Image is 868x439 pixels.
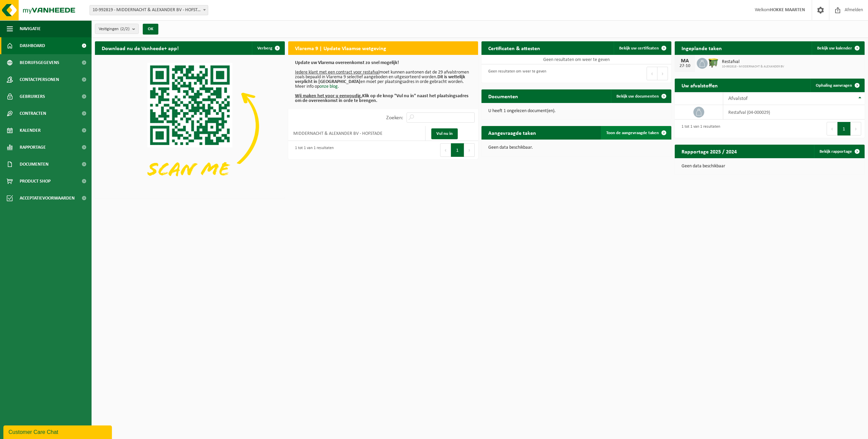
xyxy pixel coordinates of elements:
button: OK [143,24,158,35]
span: Acceptatievoorwaarden [20,190,75,207]
span: Bekijk uw certificaten [619,46,659,50]
div: 1 tot 1 van 1 resultaten [678,121,720,136]
h2: Rapportage 2025 / 2024 [675,145,744,158]
h2: Download nu de Vanheede+ app! [95,41,185,55]
button: 1 [451,143,464,157]
strong: HOKKE MAARTEN [770,7,805,13]
span: Navigatie [20,20,41,37]
button: Next [657,67,668,80]
span: Vestigingen [99,24,130,34]
span: Gebruikers [20,88,45,105]
button: Previous [440,143,451,157]
img: Download de VHEPlus App [95,55,285,197]
td: restafval (04-000029) [723,105,865,120]
button: Previous [827,122,837,135]
button: Verberg [252,41,284,55]
h2: Vlarema 9 | Update Vlaamse wetgeving [288,41,393,55]
p: Geen data beschikbaar [682,164,858,169]
p: Geen data beschikbaar. [488,145,665,150]
b: Dit is wettelijk verplicht in [GEOGRAPHIC_DATA] [295,75,465,84]
div: 27-10 [678,64,692,68]
span: Product Shop [20,173,51,190]
td: MIDDERNACHT & ALEXANDER BV - HOFSTADE [288,126,426,141]
button: 1 [837,122,851,135]
span: 10-992818 - MIDDERNACHT & ALEXANDER BV [722,65,784,69]
a: Bekijk uw certificaten [614,41,671,55]
u: Wij maken het voor u eenvoudig. [295,93,362,99]
h2: Certificaten & attesten [481,41,547,55]
span: Restafval [722,59,784,65]
span: Contracten [20,105,46,122]
a: Bekijk uw documenten [611,89,671,103]
span: Dashboard [20,37,45,54]
a: Vul nu in [431,128,458,139]
a: Bekijk rapportage [814,145,864,158]
span: Bedrijfsgegevens [20,54,59,71]
div: MA [678,58,692,64]
button: Previous [647,67,657,80]
div: 1 tot 1 van 1 resultaten [292,143,334,158]
span: Rapportage [20,139,46,156]
b: Update uw Vlarema overeenkomst zo snel mogelijk! [295,60,399,65]
span: Contactpersonen [20,71,59,88]
button: Next [464,143,475,157]
span: Afvalstof [728,96,748,101]
td: Geen resultaten om weer te geven [481,55,671,64]
div: Geen resultaten om weer te geven [485,66,546,81]
span: Toon de aangevraagde taken [606,131,659,135]
a: Toon de aangevraagde taken [601,126,671,140]
img: WB-1100-HPE-GN-50 [708,57,719,68]
b: Klik op de knop "Vul nu in" naast het plaatsingsadres om de overeenkomst in orde te brengen. [295,93,469,103]
h2: Ingeplande taken [675,41,729,55]
span: Documenten [20,156,48,173]
iframe: chat widget [3,424,113,439]
p: U heeft 1 ongelezen document(en). [488,109,665,113]
span: 10-992819 - MIDDERNACHT & ALEXANDER BV - HOFSTADE [90,5,208,15]
span: Bekijk uw kalender [817,46,852,50]
u: Iedere klant met een contract voor restafval [295,70,379,75]
span: Ophaling aanvragen [816,83,852,88]
span: Bekijk uw documenten [616,94,659,99]
p: moet kunnen aantonen dat de 29 afvalstromen zoals bepaald in Vlarema 9 selectief aangeboden en ui... [295,61,471,103]
label: Zoeken: [386,115,403,121]
button: Vestigingen(2/2) [95,24,139,34]
span: Verberg [257,46,272,50]
button: Next [851,122,861,135]
count: (2/2) [120,27,130,31]
span: Kalender [20,122,41,139]
a: onze blog. [319,84,339,89]
h2: Uw afvalstoffen [675,79,725,92]
span: 10-992819 - MIDDERNACHT & ALEXANDER BV - HOFSTADE [90,5,208,15]
a: Ophaling aanvragen [810,79,864,92]
a: Bekijk uw kalender [812,41,864,55]
h2: Aangevraagde taken [481,126,543,139]
h2: Documenten [481,89,525,103]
